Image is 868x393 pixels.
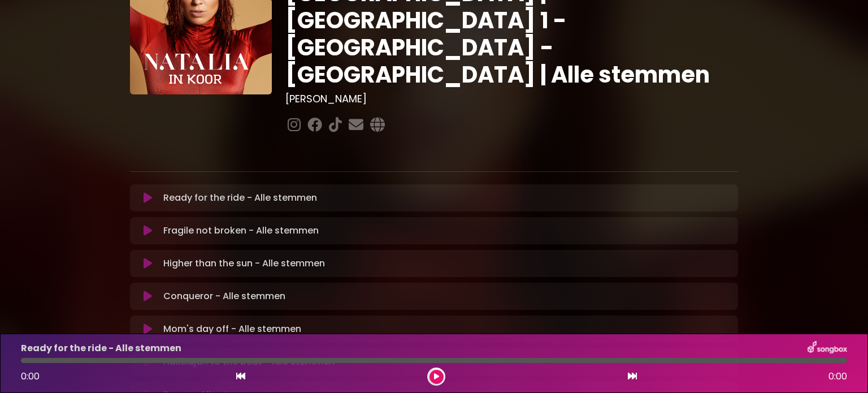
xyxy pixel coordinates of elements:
[163,191,317,205] p: Ready for the ride - Alle stemmen
[163,322,301,336] p: Mom's day off - Alle stemmen
[163,257,325,270] p: Higher than the sun - Alle stemmen
[285,93,738,105] h3: [PERSON_NAME]
[163,290,285,303] p: Conqueror - Alle stemmen
[808,341,847,356] img: songbox-logo-white.png
[163,224,319,237] p: Fragile not broken - Alle stemmen
[21,370,40,383] span: 0:00
[21,342,181,355] p: Ready for the ride - Alle stemmen
[828,370,847,383] span: 0:00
